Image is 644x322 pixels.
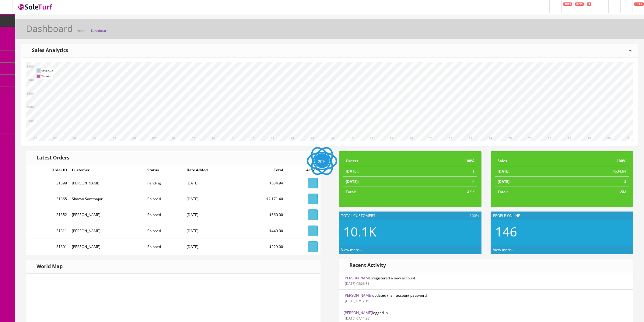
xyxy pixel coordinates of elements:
td: Sharan Santmajor [69,191,145,207]
li: registered a new account. [339,272,633,290]
h2: 146 [495,225,629,239]
strong: Total: [346,189,356,194]
a: [PERSON_NAME] [344,293,372,298]
strong: [DATE]: [498,179,510,184]
td: Pending [145,175,184,191]
td: $5M [560,187,629,197]
td: Action [285,165,320,175]
td: [DATE] [184,223,240,239]
a: [PERSON_NAME] [344,310,372,315]
td: $634.94 [240,175,285,191]
strong: [DATE]: [498,169,510,174]
td: 100% [414,156,477,166]
td: 31301 [26,239,69,254]
small: [DATE] 07:11:25 [344,316,369,320]
div: People Online [491,212,633,220]
td: Status [145,165,184,175]
td: 31311 [26,223,69,239]
td: [DATE] [184,207,240,223]
td: [PERSON_NAME] [69,239,145,254]
img: SaleTurf [17,3,54,11]
strong: Total: [498,189,508,194]
td: Revenue [41,68,53,73]
td: $634.94 [560,166,629,177]
a: Dashboard [91,28,109,33]
a: View more... [493,247,514,252]
h3: Sales Analytics [28,48,68,53]
td: Customer [69,165,145,175]
a: [PERSON_NAME] [344,275,372,281]
a: Home [77,28,86,33]
td: [DATE] [184,239,240,254]
strong: [DATE]: [346,179,359,184]
td: Shipped [145,207,184,223]
span: 8725 [575,2,584,6]
td: 100% [560,156,629,166]
td: Shipped [145,223,184,239]
span: -100% [467,213,479,219]
td: $229.00 [240,239,285,254]
td: 1 [414,166,477,177]
td: Order ID [26,165,69,175]
td: [DATE] [184,191,240,207]
td: [PERSON_NAME] [69,223,145,239]
td: Orders [343,156,414,166]
td: [PERSON_NAME] [69,207,145,223]
td: Shipped [145,239,184,254]
td: $ [560,177,629,187]
td: $2,171.40 [240,191,285,207]
td: 0 [414,177,477,187]
td: [DATE] [184,175,240,191]
td: [PERSON_NAME] [69,175,145,191]
td: 4.9K [414,187,477,197]
td: 31365 [26,191,69,207]
h3: Latest Orders [32,155,69,161]
span: 1943 [563,2,572,6]
td: Total [240,165,285,175]
small: [DATE] 07:12:19 [344,299,369,303]
td: $660.00 [240,207,285,223]
td: $449.00 [240,223,285,239]
td: Sales [495,156,560,166]
small: [DATE] 08:26:31 [344,281,369,286]
li: updated their account password. [339,289,633,307]
h1: Dashboard [26,23,73,33]
td: 31352 [26,207,69,223]
span: HELP [634,2,644,6]
h3: World Map [32,264,63,269]
td: 31399 [26,175,69,191]
div: Total Customers [339,212,481,220]
h2: 10.1K [343,225,477,239]
h3: Recent Activity [345,263,386,268]
a: View more... [341,247,362,252]
td: Orders [41,73,53,79]
td: Shipped [145,191,184,207]
td: Date Added [184,165,240,175]
strong: [DATE]: [346,169,359,174]
span: 3 [587,2,591,6]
